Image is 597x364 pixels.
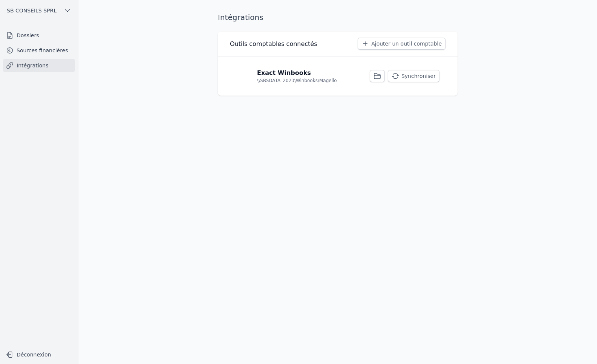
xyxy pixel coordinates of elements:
[358,38,445,50] button: Ajouter un outil comptable
[218,12,263,23] h1: Intégrations
[3,59,75,72] a: Intégrations
[388,70,439,82] button: Synchroniser
[3,29,75,42] a: Dossiers
[257,78,337,84] p: \\SBSDATA_2023\Winbooks\Magello
[7,7,57,14] span: SB CONSEILS SPRL
[257,69,311,78] p: Exact Winbooks
[3,44,75,57] a: Sources financières
[230,62,445,90] a: Exact Winbooks \\SBSDATA_2023\Winbooks\Magello Synchroniser
[3,349,75,361] button: Déconnexion
[230,40,317,49] h3: Outils comptables connectés
[3,5,75,17] button: SB CONSEILS SPRL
